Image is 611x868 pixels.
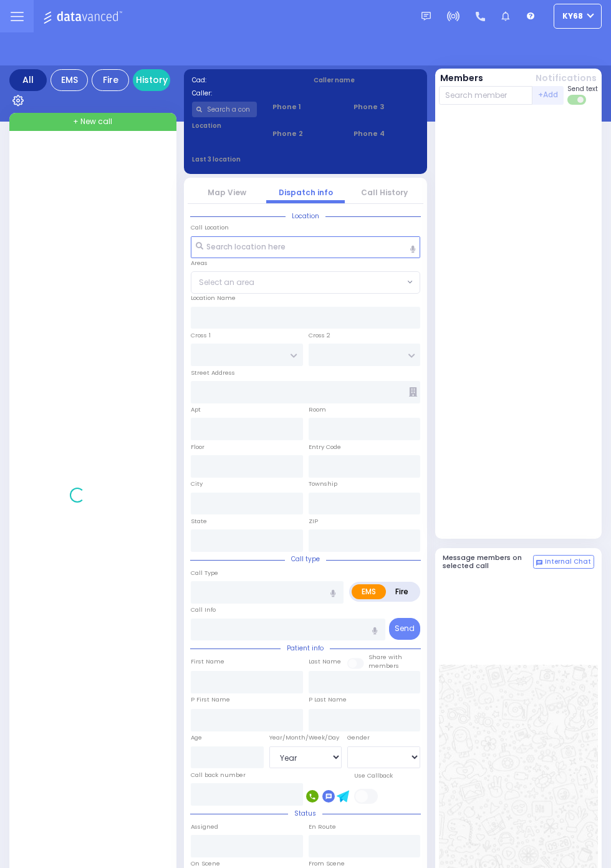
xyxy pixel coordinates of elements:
[354,128,419,139] span: Phone 4
[192,89,298,98] label: Caller:
[191,822,218,831] label: Assigned
[191,517,207,526] label: State
[9,69,47,91] div: All
[536,72,597,85] button: Notifications
[567,94,587,106] label: Turn off text
[309,657,341,666] label: Last Name
[192,102,257,117] input: Search a contact
[443,554,534,570] h5: Message members on selected call
[309,859,345,868] label: From Scene
[288,809,322,818] span: Status
[199,277,254,288] span: Select an area
[309,517,318,526] label: ZIP
[421,12,431,21] img: message.svg
[361,187,408,198] a: Call History
[92,69,129,91] div: Fire
[285,554,326,564] span: Call type
[545,557,591,566] span: Internal Chat
[554,4,602,29] button: ky68
[191,443,204,451] label: Floor
[309,695,347,704] label: P Last Name
[279,187,333,198] a: Dispatch info
[368,653,402,661] small: Share with
[439,86,533,105] input: Search member
[192,121,257,130] label: Location
[191,657,224,666] label: First Name
[314,75,420,85] label: Caller name
[347,733,370,742] label: Gender
[536,560,542,566] img: comment-alt.png
[309,480,337,488] label: Township
[281,644,330,653] span: Patient info
[191,369,235,377] label: Street Address
[191,859,220,868] label: On Scene
[51,69,88,91] div: EMS
[43,9,126,24] img: Logo
[192,155,306,164] label: Last 3 location
[354,771,393,780] label: Use Callback
[208,187,246,198] a: Map View
[191,331,211,340] label: Cross 1
[191,236,420,259] input: Search location here
[191,733,202,742] label: Age
[567,84,598,94] span: Send text
[191,405,201,414] label: Apt
[533,555,594,569] button: Internal Chat
[192,75,298,85] label: Cad:
[191,480,203,488] label: City
[309,443,341,451] label: Entry Code
[309,822,336,831] label: En Route
[133,69,170,91] a: History
[191,294,236,302] label: Location Name
[272,102,338,112] span: Phone 1
[191,569,218,577] label: Call Type
[272,128,338,139] span: Phone 2
[562,11,583,22] span: ky68
[409,387,417,397] span: Other building occupants
[368,662,399,670] span: members
[385,584,418,599] label: Fire
[309,331,330,340] label: Cross 2
[354,102,419,112] span: Phone 3
[440,72,483,85] button: Members
[191,605,216,614] label: Call Info
[191,223,229,232] label: Call Location
[269,733,342,742] div: Year/Month/Week/Day
[73,116,112,127] span: + New call
[191,259,208,268] label: Areas
[352,584,386,599] label: EMS
[191,695,230,704] label: P First Name
[309,405,326,414] label: Room
[286,211,325,221] span: Location
[389,618,420,640] button: Send
[191,771,246,779] label: Call back number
